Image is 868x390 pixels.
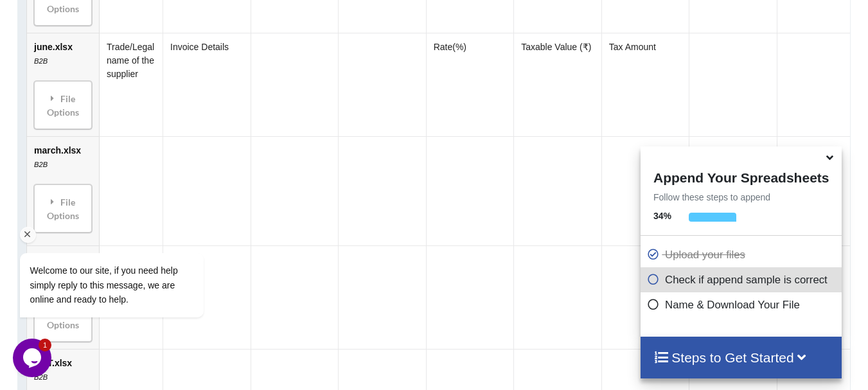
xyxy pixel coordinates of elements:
td: Invoice Details [163,33,251,136]
iframe: chat widget [13,339,54,377]
i: B2B [34,373,48,381]
td: june.xlsx [27,33,99,136]
div: File Options [38,85,88,125]
iframe: chat widget [13,137,244,332]
h4: Steps to Get Started [653,350,829,366]
i: B2B [34,57,48,65]
h4: Append Your Spreadsheets [641,166,842,186]
p: Upload your files [647,247,838,263]
p: Name & Download Your File [647,297,838,313]
p: Follow these steps to append [641,191,842,204]
td: Trade/Legal name of the supplier [99,33,163,136]
td: Taxable Value (₹) [513,33,601,136]
td: Tax Amount [601,33,689,136]
p: Check if append sample is correct [647,272,838,288]
td: Rate(%) [426,33,514,136]
b: 34 % [653,211,671,221]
